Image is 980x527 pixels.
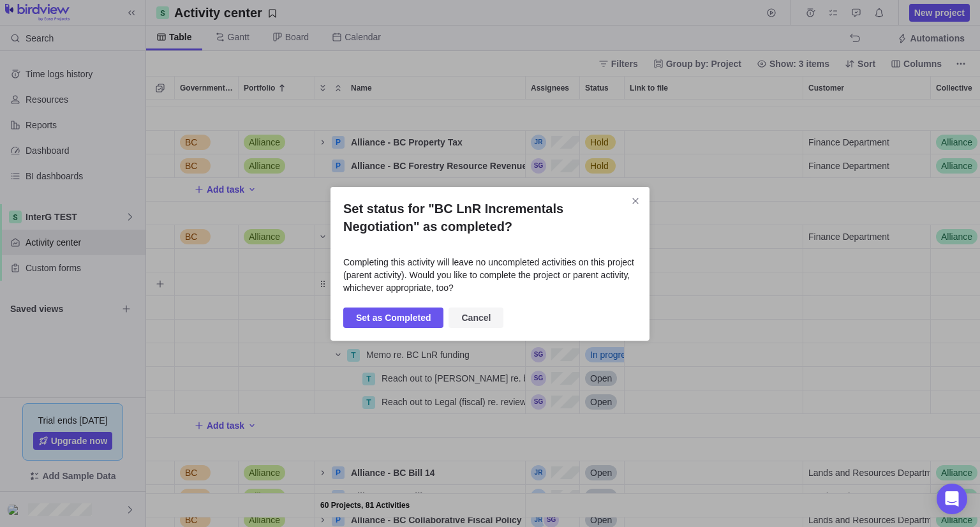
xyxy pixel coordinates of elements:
[627,192,644,210] span: Close
[937,484,967,514] div: Open Intercom Messenger
[343,256,637,294] div: Completing this activity will leave no uncompleted activities on this project (parent activity). ...
[343,200,637,235] h2: Set status for "BC LnR Incrementals Negotiation" as completed?
[356,310,431,325] span: Set as Completed
[449,308,503,328] span: Cancel
[330,187,650,341] div: Set status for "BC LnR Incrementals Negotiation" as completed?
[461,310,491,325] span: Cancel
[343,308,443,328] span: Set as Completed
